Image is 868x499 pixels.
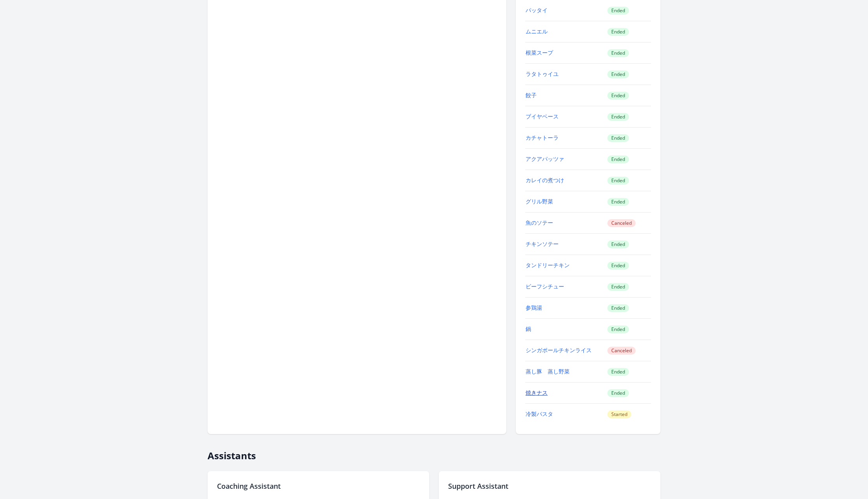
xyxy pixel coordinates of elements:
[607,325,629,333] span: Ended
[526,28,548,35] a: ムニエル
[448,481,508,492] h2: Support Assistant
[526,368,570,375] a: 蒸し豚 蒸し野菜
[607,177,629,185] span: Ended
[526,240,559,248] a: チキンソテー
[607,389,629,397] span: Ended
[526,113,559,120] a: ブイヤベース
[526,410,553,418] a: 冷製パスタ
[526,389,548,396] a: 焼きナス
[526,198,553,205] a: グリル野菜
[526,91,537,99] a: 餃子
[526,219,553,226] a: 魚のソテー
[607,347,636,355] span: Canceled
[607,304,629,312] span: Ended
[607,283,629,291] span: Ended
[526,346,592,354] a: シンガポールチキンライス
[526,134,559,141] a: カチャトーラ
[607,198,629,206] span: Ended
[526,325,531,333] a: 鍋
[526,155,564,163] a: アクアパッツァ
[526,283,564,290] a: ビーフシチュー
[607,262,629,270] span: Ended
[607,49,629,57] span: Ended
[526,176,564,184] a: カレイの煮つけ
[607,113,629,121] span: Ended
[208,444,660,462] h2: Assistants
[607,70,629,78] span: Ended
[607,92,629,100] span: Ended
[526,6,548,14] a: パッタイ
[607,155,629,163] span: Ended
[607,410,631,418] span: Started
[607,368,629,376] span: Ended
[607,134,629,142] span: Ended
[217,481,281,492] h2: Coaching Assistant
[607,219,636,227] span: Canceled
[526,49,553,56] a: 根菜スープ
[607,28,629,36] span: Ended
[526,261,570,269] a: タンドリーチキン
[607,7,629,15] span: Ended
[526,70,559,78] a: ラタトゥイユ
[526,304,542,311] a: 参鶏湯
[607,240,629,248] span: Ended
